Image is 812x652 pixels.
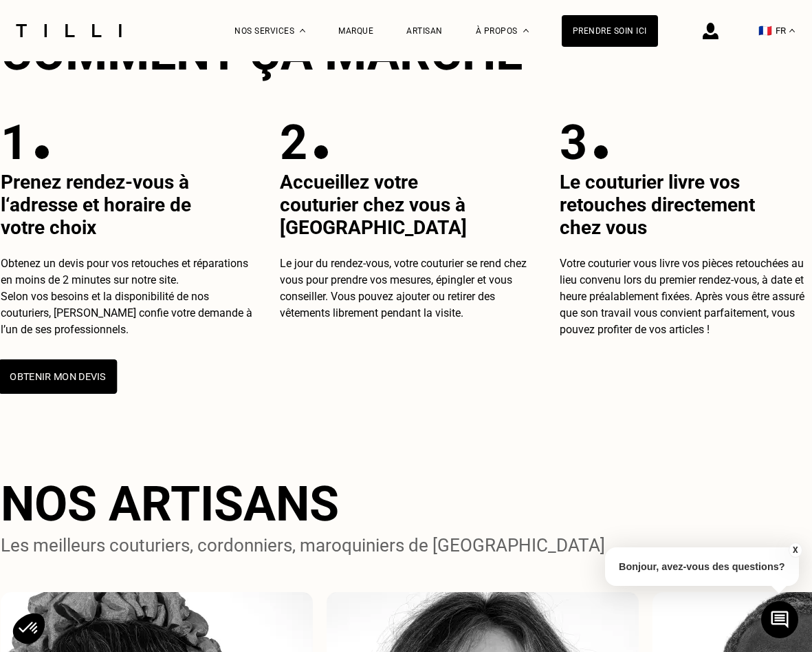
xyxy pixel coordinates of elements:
p: Les meilleurs couturiers, cordonniers, maroquiniers de [GEOGRAPHIC_DATA] [1,532,605,559]
img: menu déroulant [789,29,795,32]
a: Obtenir mon devis [1,360,812,393]
span: Accueillez votre [280,171,418,193]
span: couturier chez vous à [280,193,465,216]
span: Selon vos besoins et la disponibilité de nos couturiers, [PERSON_NAME] confie votre demande à l’u... [1,290,252,336]
a: Marque [338,26,373,36]
img: icône connexion [703,23,718,39]
span: votre choix [1,216,96,239]
p: 2 [280,114,307,171]
span: Votre couturier vous livre vos pièces retouchées au lieu convenu lors du premier rendez-vous, à d... [560,257,804,336]
img: Menu déroulant [300,29,305,32]
span: [GEOGRAPHIC_DATA] [280,216,467,239]
span: l‘adresse et horaire de [1,193,191,216]
a: Artisan [406,26,443,36]
p: Bonjour, avez-vous des questions? [605,547,799,586]
p: 3 [560,114,587,171]
a: Prendre soin ici [562,15,658,47]
span: Le jour du rendez-vous, votre couturier se rend chez vous pour prendre vos mesures, épingler et v... [280,257,527,319]
span: Le couturier livre vos [560,171,740,193]
span: 🇫🇷 [758,24,772,37]
span: Prenez rendez-vous à [1,171,189,193]
button: X [788,543,802,558]
p: 1 [1,114,28,171]
img: Menu déroulant à propos [523,29,529,32]
span: retouches directement [560,193,755,216]
h2: Nos artisans [1,476,339,532]
span: Obtenez un devis pour vos retouches et réparations en moins de 2 minutes sur notre site. [1,257,248,286]
span: chez vous [560,216,647,239]
img: Logo du service de couturière Tilli [11,24,127,37]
